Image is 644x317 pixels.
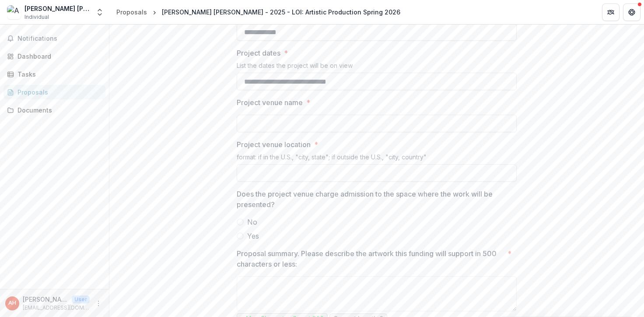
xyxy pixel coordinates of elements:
img: Anne Catherine Harris [7,5,21,19]
a: Dashboard [3,49,105,63]
div: Documents [17,106,98,115]
div: Tasks [17,70,98,79]
p: Does the project venue charge admission to the space where the work will be presented? [237,189,511,210]
p: Proposal summary. Please describe the artwork this funding will support in 500 characters or less: [237,248,504,269]
p: Project venue name [237,97,303,108]
a: Documents [3,103,105,117]
p: [PERSON_NAME] [23,295,68,304]
div: Dashboard [17,52,98,61]
div: Proposals [116,7,147,17]
nav: breadcrumb [113,6,404,18]
p: Project venue location [237,139,311,150]
a: Proposals [3,85,105,99]
span: Notifications [17,35,102,42]
span: No [247,217,257,227]
div: List the dates the project will be on view [237,62,517,73]
p: User [72,296,90,303]
a: Tasks [3,67,105,81]
span: Yes [247,231,259,241]
p: Project dates [237,48,280,58]
a: Proposals [113,6,150,18]
div: format: if in the U.S., "city, state"; if outside the U.S., "city, country" [237,153,517,164]
button: Partners [602,4,619,21]
button: Notifications [3,32,105,46]
span: Individual [24,13,49,21]
div: Proposals [17,88,98,97]
button: Get Help [623,4,640,21]
button: Open entity switcher [94,4,106,21]
p: [EMAIL_ADDRESS][DOMAIN_NAME] [23,304,90,312]
div: [PERSON_NAME] [PERSON_NAME] [24,4,90,13]
div: [PERSON_NAME] [PERSON_NAME] - 2025 - LOI: Artistic Production Spring 2026 [162,7,400,17]
button: More [93,298,104,309]
div: Anne Harris [8,300,16,306]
